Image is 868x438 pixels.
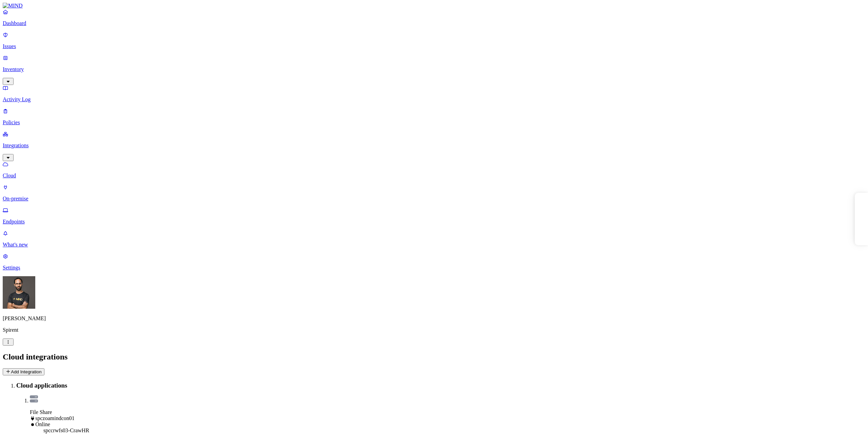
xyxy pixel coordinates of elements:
[30,409,52,415] span: File Share
[3,184,865,202] a: On-premise
[3,219,865,225] p: Endpoints
[3,119,865,126] p: Policies
[3,242,865,248] p: What's new
[3,20,865,26] p: Dashboard
[3,368,44,375] button: Add Integration
[3,276,35,309] img: Ohad Abarbanel
[3,265,865,271] p: Settings
[3,253,865,271] a: Settings
[3,207,865,225] a: Endpoints
[3,108,865,126] a: Policies
[3,315,865,322] p: [PERSON_NAME]
[3,85,865,103] a: Activity Log
[3,196,865,202] p: On-premise
[3,230,865,248] a: What's new
[3,3,865,9] a: MIND
[16,382,865,389] h3: Cloud applications
[3,3,23,9] img: MIND
[30,395,38,402] img: azure-files
[3,161,865,179] a: Cloud
[3,327,865,333] p: Spirent
[3,66,865,72] p: Inventory
[3,43,865,49] p: Issues
[3,173,865,179] p: Cloud
[3,143,865,149] p: Integrations
[35,421,50,427] span: Online
[3,131,865,160] a: Integrations
[3,32,865,49] a: Issues
[3,352,865,362] h2: Cloud integrations
[3,55,865,84] a: Inventory
[3,96,865,103] p: Activity Log
[35,415,75,421] span: spczoamindcon01
[3,9,865,26] a: Dashboard
[43,428,89,433] span: spccrwfs03-CrawHR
